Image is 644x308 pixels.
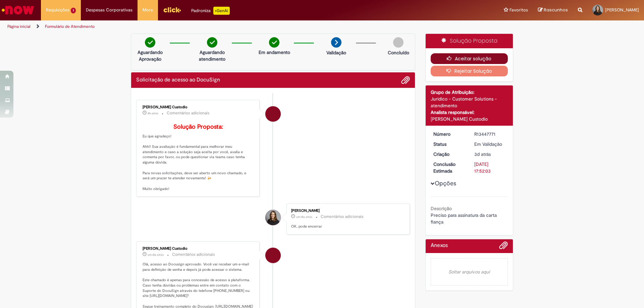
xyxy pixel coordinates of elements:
[136,77,220,83] h2: Solicitação de acesso ao DocuSign Histórico de tíquete
[265,248,281,263] div: Igor Alexandre Custodio
[143,124,254,192] p: Eu que agradeço! Ahh!! Sua avaliação é fundamental para melhorar meu atendimento e caso a solução...
[474,161,505,174] div: [DATE] 17:52:03
[431,89,508,96] div: Grupo de Atribuição:
[291,209,403,213] div: [PERSON_NAME]
[5,20,424,33] ul: Trilhas de página
[474,151,491,157] time: 26/08/2025 11:22:24
[509,7,528,13] span: Favoritos
[148,111,158,115] time: 28/08/2025 10:50:36
[605,7,639,13] span: [PERSON_NAME]
[86,7,132,13] span: Despesas Corporativas
[426,34,513,48] div: Solução Proposta
[474,131,505,137] div: R13447771
[46,7,69,13] span: Requisições
[431,66,508,76] button: Rejeitar Solução
[296,215,312,219] time: 27/08/2025 10:40:24
[259,49,290,56] p: Em andamento
[45,24,95,29] a: Formulário de Atendimento
[167,110,210,116] small: Comentários adicionais
[269,37,279,48] img: check-circle-green.png
[474,151,491,157] span: 3d atrás
[538,7,568,13] a: Rascunhos
[428,141,470,147] dt: Status
[143,247,254,251] div: [PERSON_NAME] Custodio
[401,76,410,84] button: Adicionar anexos
[173,123,223,131] b: Solução Proposta:
[428,151,470,158] dt: Criação
[191,7,230,15] div: Padroniza
[296,215,312,219] span: um dia atrás
[474,141,505,147] div: Em Validação
[7,24,31,29] a: Página inicial
[431,212,498,225] span: Preciso para assinatura da carta fiança
[163,5,181,15] img: click_logo_yellow_360x200.png
[431,205,452,211] b: Descrição
[428,161,470,174] dt: Conclusão Estimada
[71,8,76,13] span: 1
[326,49,346,56] p: Validação
[431,53,508,64] button: Aceitar solução
[321,214,364,220] small: Comentários adicionais
[544,7,568,13] span: Rascunhos
[148,111,158,115] span: 8h atrás
[213,7,230,15] p: +GenAi
[196,49,228,62] p: Aguardando atendimento
[172,252,215,257] small: Comentários adicionais
[134,49,166,62] p: Aguardando Aprovação
[431,96,508,109] div: Jurídico - Customer Solutions - atendimento
[143,105,254,109] div: [PERSON_NAME] Custodio
[207,37,217,48] img: check-circle-green.png
[428,131,470,137] dt: Número
[331,37,341,48] img: arrow-next.png
[393,37,404,48] img: img-circle-grey.png
[499,241,508,253] button: Adicionar anexos
[265,210,281,225] div: Giovana Cristina Rodrigues
[145,37,155,48] img: check-circle-green.png
[265,106,281,122] div: Igor Alexandre Custodio
[143,7,153,13] span: More
[148,253,164,257] time: 27/08/2025 09:18:10
[431,258,508,286] em: Soltar arquivos aqui
[1,3,35,17] img: ServiceNow
[474,151,505,158] div: 26/08/2025 11:22:24
[431,109,508,116] div: Analista responsável:
[431,243,448,249] h2: Anexos
[291,224,403,229] p: OK, pode encerrar
[388,49,409,56] p: Concluído
[431,116,508,122] div: [PERSON_NAME] Custodio
[148,253,164,257] span: um dia atrás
